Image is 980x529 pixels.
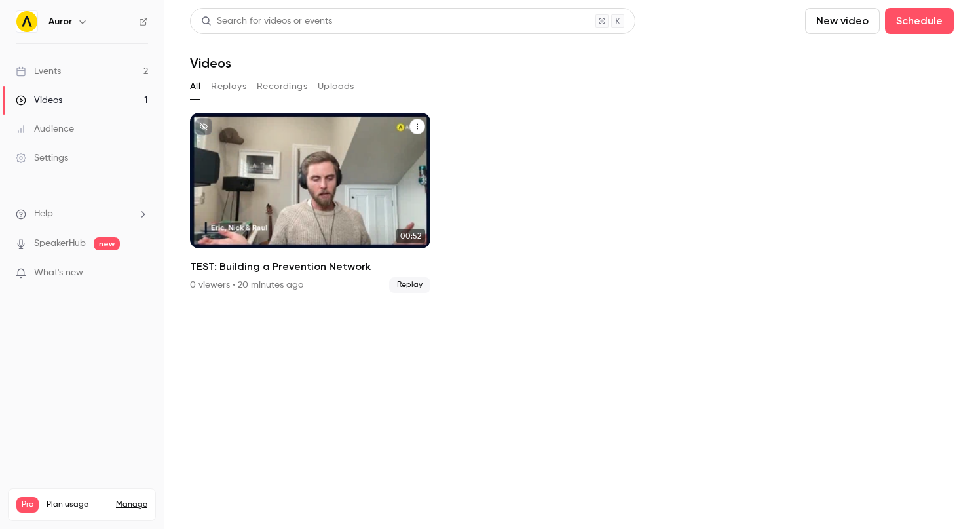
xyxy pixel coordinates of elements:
[34,207,53,221] span: Help
[47,500,108,510] span: Plan usage
[16,497,39,513] span: Pro
[34,266,83,280] span: What's new
[48,15,72,28] h6: Auror
[190,113,430,293] a: 00:52TEST: Building a Prevention Network0 viewers • 20 minutes agoReplay
[94,237,120,250] span: new
[116,500,147,510] a: Manage
[16,65,61,78] div: Events
[211,76,246,97] button: Replays
[132,267,148,279] iframe: Noticeable Trigger
[190,76,200,97] button: All
[805,8,880,34] button: New video
[195,118,212,135] button: unpublished
[190,279,303,292] div: 0 viewers • 20 minutes ago
[34,237,86,250] a: SpeakerHub
[16,11,37,32] img: Auror
[16,94,62,107] div: Videos
[190,259,430,275] h2: TEST: Building a Prevention Network
[190,113,430,293] li: TEST: Building a Prevention Network
[396,229,425,243] span: 00:52
[16,207,148,221] li: help-dropdown-opener
[389,277,430,293] span: Replay
[190,8,954,521] section: Videos
[318,76,354,97] button: Uploads
[190,55,231,71] h1: Videos
[201,14,332,28] div: Search for videos or events
[16,123,74,136] div: Audience
[885,8,954,34] button: Schedule
[190,113,954,293] ul: Videos
[257,76,307,97] button: Recordings
[16,151,68,165] div: Settings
